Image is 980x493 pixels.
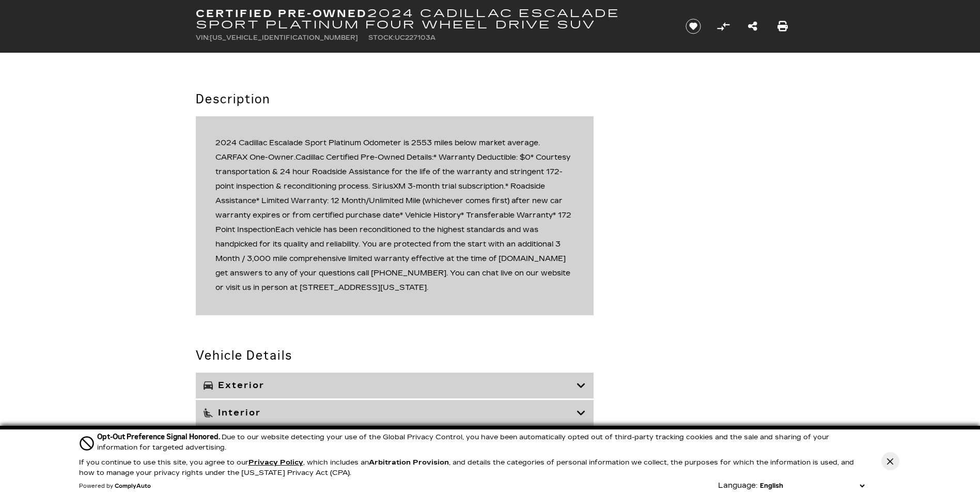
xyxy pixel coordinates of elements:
[757,481,867,491] select: Language Select
[204,408,577,418] h3: Interior
[210,34,358,41] span: [US_VEHICLE_IDENTIFICATION_NUMBER]
[97,432,867,453] div: Due to our website detecting your use of the Global Privacy Control, you have been automatically ...
[881,452,899,470] button: Close Button
[196,346,594,365] h2: Vehicle Details
[215,136,573,295] div: 2024 Cadillac Escalade Sport Platinum Odometer is 2553 miles below market average. CARFAX One-Own...
[777,19,788,34] a: Print this Certified Pre-Owned 2024 Cadillac Escalade Sport Platinum Four Wheel Drive SUV
[248,458,303,467] u: Privacy Policy
[395,34,435,41] span: UC227103A
[368,34,395,41] span: Stock:
[196,7,368,20] strong: Certified Pre-Owned
[748,19,757,34] a: Share this Certified Pre-Owned 2024 Cadillac Escalade Sport Platinum Four Wheel Drive SUV
[97,433,222,441] span: Opt-Out Preference Signal Honored .
[718,482,757,489] div: Language:
[204,380,577,391] h3: Exterior
[369,458,449,467] strong: Arbitration Provision
[79,483,151,489] div: Powered by
[196,90,594,109] h2: Description
[196,34,210,41] span: VIN:
[79,458,854,477] p: If you continue to use this site, you agree to our , which includes an , and details the categori...
[715,19,731,34] button: Compare Vehicle
[682,18,705,35] button: Save vehicle
[196,8,668,30] h1: 2024 Cadillac Escalade Sport Platinum Four Wheel Drive SUV
[115,483,151,489] a: ComplyAuto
